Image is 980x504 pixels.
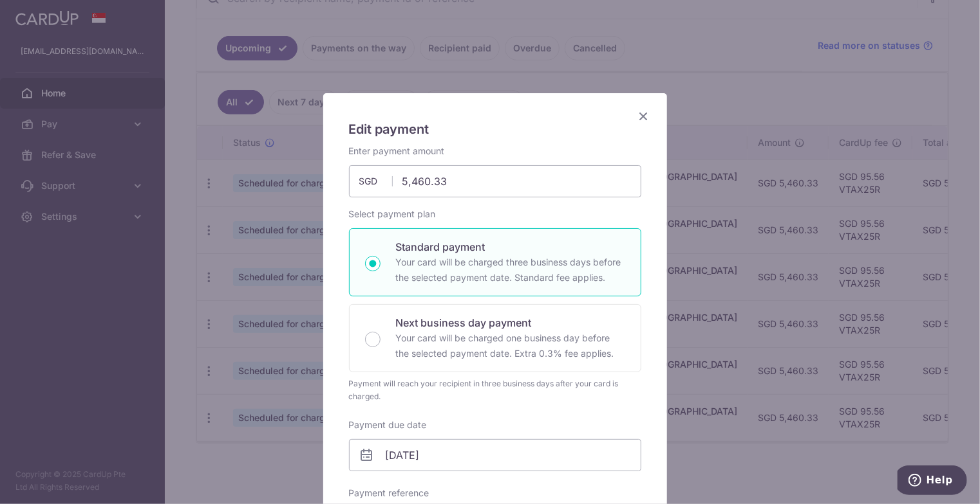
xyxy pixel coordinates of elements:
div: Payment will reach your recipient in three business days after your card is charged. [349,377,641,403]
h5: Edit payment [349,119,641,139]
p: Next business day payment [396,315,625,330]
label: Enter payment amount [349,145,445,157]
label: Payment reference [349,487,429,500]
label: Payment due date [349,419,427,431]
label: Select payment plan [349,208,436,221]
p: Your card will be charged one business day before the selected payment date. Extra 0.3% fee applies. [396,330,625,361]
span: SGD [359,175,393,188]
input: DD / MM / YYYY [349,439,641,471]
iframe: Opens a widget where you can find more information [898,465,967,498]
button: Close [636,109,652,124]
p: Your card will be charged three business days before the selected payment date. Standard fee appl... [396,255,625,285]
input: 0.00 [349,165,641,197]
p: Standard payment [396,239,625,255]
